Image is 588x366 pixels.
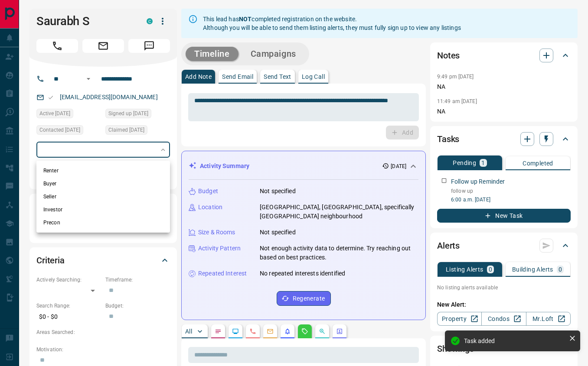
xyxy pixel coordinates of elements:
[36,177,170,190] li: Buyer
[36,216,170,229] li: Precon
[36,164,170,177] li: Renter
[36,203,170,216] li: Investor
[36,190,170,203] li: Seller
[464,337,565,344] div: Task added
